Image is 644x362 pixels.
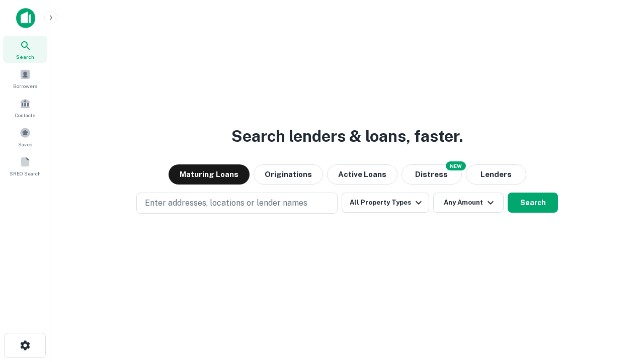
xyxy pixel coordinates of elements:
[136,193,338,214] button: Enter addresses, locations or lender names
[342,193,429,213] button: All Property Types
[446,161,466,170] div: NEW
[327,164,397,185] button: Active Loans
[254,164,323,185] button: Originations
[594,282,644,330] iframe: Chat Widget
[433,193,504,213] button: Any Amount
[10,169,41,177] span: SREO Search
[16,53,34,61] span: Search
[169,164,250,185] button: Maturing Loans
[18,140,33,148] span: Saved
[3,152,47,179] a: SREO Search
[16,8,35,28] img: capitalize-icon.png
[15,111,35,119] span: Contacts
[3,36,47,63] a: Search
[3,94,47,121] a: Contacts
[3,65,47,92] a: Borrowers
[466,164,526,185] button: Lenders
[508,193,558,213] button: Search
[13,82,37,90] span: Borrowers
[401,164,462,185] button: Search distressed loans with lien and other non-mortgage details.
[231,124,463,148] h3: Search lenders & loans, faster.
[3,123,47,150] a: Saved
[145,197,307,209] p: Enter addresses, locations or lender names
